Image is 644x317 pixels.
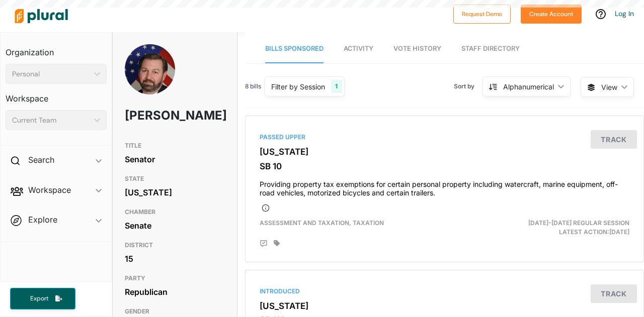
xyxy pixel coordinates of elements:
[6,38,107,60] h3: Organization
[125,206,225,218] h3: CHAMBER
[10,288,75,309] button: Export
[28,154,54,165] h2: Search
[528,219,629,227] span: [DATE]-[DATE] Regular Session
[125,44,175,118] img: Headshot of Virgil Peck
[271,81,325,92] div: Filter by Session
[591,284,637,303] button: Track
[260,161,629,171] h3: SB 10
[260,240,268,248] div: Add Position Statement
[265,35,324,63] a: Bills Sponsored
[393,45,441,52] span: Vote History
[509,219,637,237] div: Latest Action: [DATE]
[453,8,511,19] a: Request Demo
[125,218,225,233] div: Senate
[615,9,634,18] a: Log In
[125,239,225,251] h3: DISTRICT
[393,35,441,63] a: Vote History
[6,84,107,106] h3: Workspace
[453,5,511,24] button: Request Demo
[260,219,384,227] span: Assessment and Taxation, Taxation
[260,301,629,311] h3: [US_STATE]
[331,80,342,93] div: 1
[260,133,629,142] div: Passed Upper
[12,69,90,79] div: Personal
[454,82,482,91] span: Sort by
[521,8,582,19] a: Create Account
[260,175,629,197] h4: Providing property tax exemptions for certain personal property including watercraft, marine equi...
[344,35,373,63] a: Activity
[125,100,185,131] h1: [PERSON_NAME]
[461,35,520,63] a: Staff Directory
[125,284,225,299] div: Republican
[125,140,225,152] h3: TITLE
[125,185,225,200] div: [US_STATE]
[125,152,225,167] div: Senator
[125,272,225,284] h3: PARTY
[260,147,629,157] h3: [US_STATE]
[601,82,617,92] span: View
[521,5,582,24] button: Create Account
[265,45,324,52] span: Bills Sponsored
[245,82,261,91] span: 8 bills
[503,81,554,92] div: Alphanumerical
[260,287,629,296] div: Introduced
[591,130,637,149] button: Track
[344,45,373,52] span: Activity
[125,251,225,266] div: 15
[125,173,225,185] h3: STATE
[12,115,90,126] div: Current Team
[23,294,55,303] span: Export
[274,240,280,247] div: Add tags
